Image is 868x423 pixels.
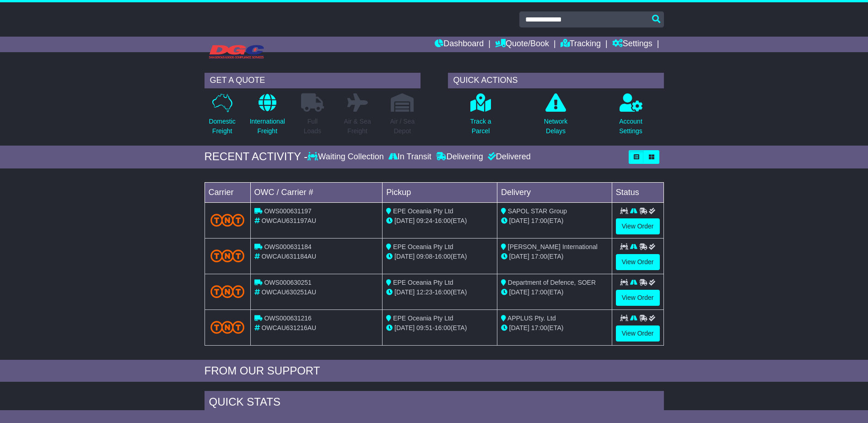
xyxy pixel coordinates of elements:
[386,152,434,162] div: In Transit
[616,218,660,234] a: View Order
[448,73,664,88] div: QUICK ACTIONS
[393,315,453,322] span: EPE Oceania Pty Ltd
[386,252,493,261] div: - (ETA)
[509,324,529,331] span: [DATE]
[619,93,643,141] a: AccountSettings
[416,253,432,260] span: 09:08
[616,254,660,270] a: View Order
[394,253,415,260] span: [DATE]
[386,323,493,333] div: - (ETA)
[205,391,664,416] div: Quick Stats
[508,243,598,250] span: [PERSON_NAME] International
[508,207,567,215] span: SAPOL STAR Group
[509,253,529,260] span: [DATE]
[394,217,415,224] span: [DATE]
[561,37,601,52] a: Tracking
[435,217,451,224] span: 16:00
[264,243,312,250] span: OWS000631184
[209,117,235,136] p: Domestic Freight
[495,37,549,52] a: Quote/Book
[205,182,250,202] td: Carrier
[416,288,432,296] span: 12:23
[435,324,451,331] span: 16:00
[612,37,652,52] a: Settings
[210,214,245,226] img: TNT_Domestic.png
[386,216,493,226] div: - (ETA)
[394,324,415,331] span: [DATE]
[344,117,371,136] p: Air & Sea Freight
[501,287,608,297] div: (ETA)
[210,285,245,298] img: TNT_Domestic.png
[501,252,608,261] div: (ETA)
[264,207,312,215] span: OWS000631197
[261,217,316,224] span: OWCAU631197AU
[501,323,608,333] div: (ETA)
[531,217,547,224] span: 17:00
[264,315,312,322] span: OWS000631216
[616,290,660,306] a: View Order
[485,152,531,162] div: Delivered
[616,325,660,342] a: View Order
[261,324,316,331] span: OWCAU631216AU
[531,288,547,296] span: 17:00
[435,37,484,52] a: Dashboard
[393,243,453,250] span: EPE Oceania Pty Ltd
[507,315,556,322] span: APPLUS Pty. Ltd
[544,117,567,136] p: Network Delays
[390,117,415,136] p: Air / Sea Depot
[250,117,285,136] p: International Freight
[393,279,453,286] span: EPE Oceania Pty Ltd
[261,253,316,260] span: OWCAU631184AU
[210,321,245,333] img: TNT_Domestic.png
[210,249,245,262] img: TNT_Domestic.png
[394,288,415,296] span: [DATE]
[386,287,493,297] div: - (ETA)
[544,93,568,141] a: NetworkDelays
[250,182,383,202] td: OWC / Carrier #
[470,117,491,136] p: Track a Parcel
[435,288,451,296] span: 16:00
[264,279,312,286] span: OWS000630251
[531,324,547,331] span: 17:00
[307,152,386,162] div: Waiting Collection
[612,182,663,202] td: Status
[208,93,236,141] a: DomesticFreight
[497,182,612,202] td: Delivery
[205,364,664,378] div: FROM OUR SUPPORT
[509,217,529,224] span: [DATE]
[383,182,497,202] td: Pickup
[435,253,451,260] span: 16:00
[301,117,324,136] p: Full Loads
[416,324,432,331] span: 09:51
[416,217,432,224] span: 09:24
[249,93,286,141] a: InternationalFreight
[434,152,485,162] div: Delivering
[619,117,642,136] p: Account Settings
[205,73,421,88] div: GET A QUOTE
[261,288,316,296] span: OWCAU630251AU
[501,216,608,226] div: (ETA)
[531,253,547,260] span: 17:00
[205,150,308,163] div: RECENT ACTIVITY -
[393,207,453,215] span: EPE Oceania Pty Ltd
[508,279,596,286] span: Department of Defence, SOER
[469,93,491,141] a: Track aParcel
[509,288,529,296] span: [DATE]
